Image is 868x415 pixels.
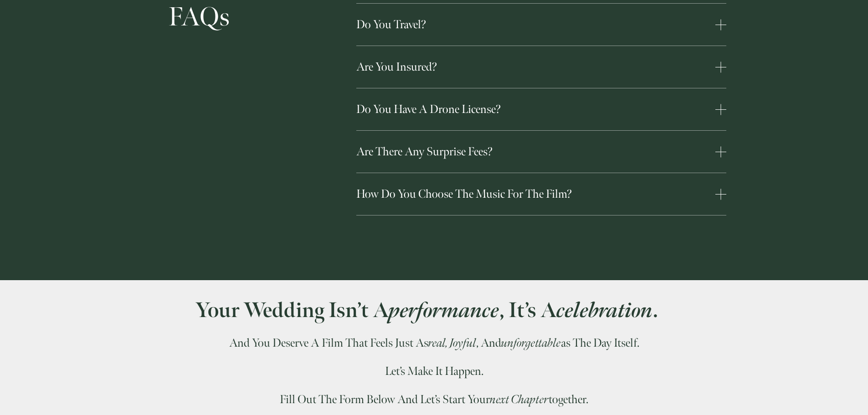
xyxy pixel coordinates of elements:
[356,144,715,159] span: Are there any surprise fees?
[356,173,726,215] button: How do you choose the music for the film?
[501,336,561,350] em: unforgettable
[356,60,715,74] span: Are you insured?
[356,17,715,32] span: Do you travel?
[389,297,499,324] em: performance
[490,392,549,407] em: next chapter
[356,187,715,201] span: How do you choose the music for the film?
[195,393,673,406] h4: Fill out the form below and let’s start your together.
[356,102,715,117] span: Do you have a drone license?
[195,297,658,323] strong: Your wedding isn’t a , it’s a .
[356,4,726,46] button: Do you travel?
[356,131,726,173] button: Are there any surprise fees?
[195,364,673,378] h4: Let’s make it happen.
[356,88,726,130] button: Do you have a drone license?
[169,3,351,31] h2: FAQs
[356,46,726,88] button: Are you insured?
[557,297,653,324] em: celebration
[428,336,476,350] em: real, joyful
[195,336,673,350] h4: And you deserve a film that feels just as , and as the day itself.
